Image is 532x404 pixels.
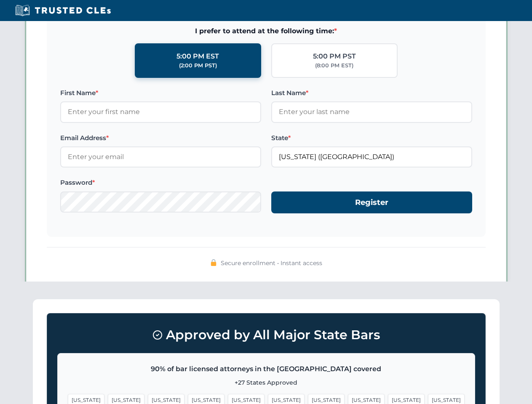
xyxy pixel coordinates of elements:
[271,191,472,214] button: Register
[60,178,261,188] label: Password
[210,259,217,266] img: 🔒
[315,61,353,70] div: (8:00 PM EST)
[271,101,472,122] input: Enter your last name
[176,51,219,62] div: 5:00 PM EST
[60,101,261,122] input: Enter your first name
[13,4,113,17] img: Trusted CLEs
[60,88,261,98] label: First Name
[179,61,217,70] div: (2:00 PM PST)
[60,26,472,37] span: I prefer to attend at the following time:
[271,88,472,98] label: Last Name
[68,364,465,375] p: 90% of bar licensed attorneys in the [GEOGRAPHIC_DATA] covered
[57,324,475,346] h3: Approved by All Major State Bars
[60,133,261,143] label: Email Address
[60,146,261,167] input: Enter your email
[271,146,472,167] input: Arizona (AZ)
[271,133,472,143] label: State
[221,258,322,268] span: Secure enrollment • Instant access
[313,51,356,62] div: 5:00 PM PST
[68,378,465,387] p: +27 States Approved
